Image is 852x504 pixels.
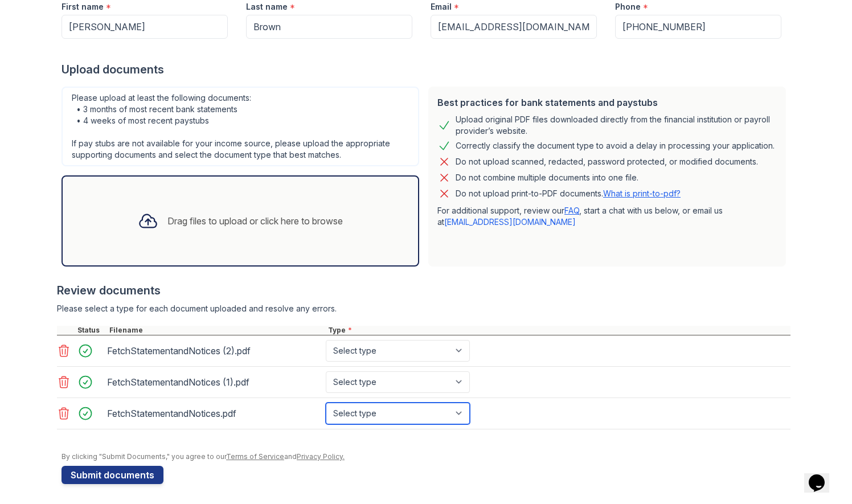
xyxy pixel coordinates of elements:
div: By clicking "Submit Documents," you agree to our and [62,452,790,461]
a: FAQ [564,206,579,215]
p: Do not upload print-to-PDF documents. [456,188,681,199]
div: FetchStatementandNotices (1).pdf [107,373,321,391]
div: FetchStatementandNotices (2).pdf [107,342,321,360]
div: Please upload at least the following documents: • 3 months of most recent bank statements • 4 wee... [62,87,419,166]
div: Do not combine multiple documents into one file. [456,171,638,185]
div: Drag files to upload or click here to browse [167,214,343,228]
a: What is print-to-pdf? [603,189,681,198]
a: Terms of Service [226,452,284,461]
div: Do not upload scanned, redacted, password protected, or modified documents. [456,155,758,169]
label: Phone [615,1,641,13]
a: Privacy Policy. [297,452,345,461]
p: For additional support, review our , start a chat with us below, or email us at [437,205,777,228]
label: Email [431,1,452,13]
div: Upload documents [62,62,790,77]
div: Filename [107,326,326,335]
a: [EMAIL_ADDRESS][DOMAIN_NAME] [444,217,576,227]
div: Upload original PDF files downloaded directly from the financial institution or payroll provider’... [456,114,777,137]
div: Status [75,326,107,335]
div: Best practices for bank statements and paystubs [437,96,777,109]
button: Submit documents [62,466,163,484]
div: Review documents [57,282,790,298]
div: Correctly classify the document type to avoid a delay in processing your application. [456,139,775,153]
label: Last name [246,1,288,13]
div: FetchStatementandNotices.pdf [107,404,321,423]
div: Please select a type for each document uploaded and resolve any errors. [57,303,790,314]
iframe: chat widget [804,458,841,493]
label: First name [62,1,104,13]
div: Type [326,326,790,335]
